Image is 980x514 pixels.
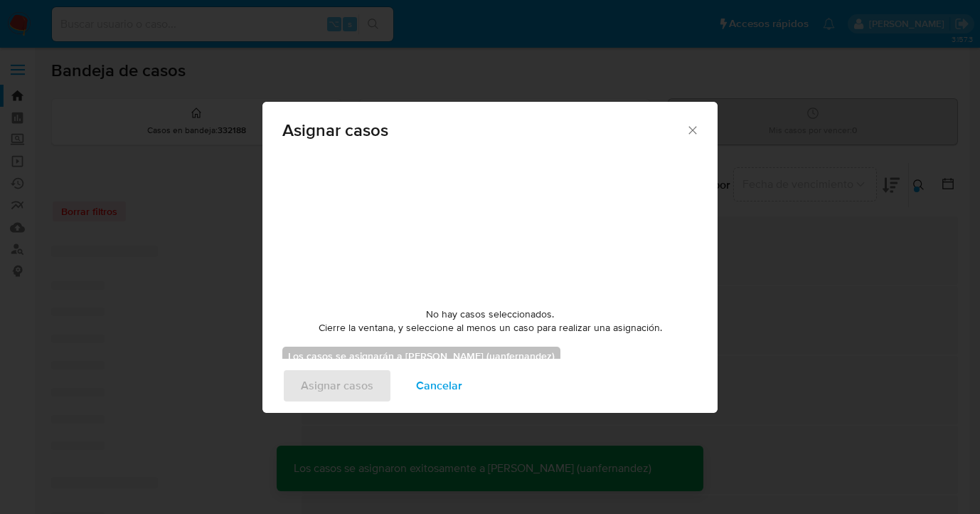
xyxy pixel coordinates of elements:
[288,349,555,363] b: Los casos se asignarán a [PERSON_NAME] (uanfernandez)
[262,102,718,413] div: assign-modal
[319,321,662,335] span: Cierre la ventana, y seleccione al menos un caso para realizar una asignación.
[383,154,597,296] img: yH5BAEAAAAALAAAAAABAAEAAAIBRAA7
[282,122,686,139] span: Asignar casos
[426,308,554,322] span: No hay casos seleccionados.
[686,123,698,136] button: Cerrar ventana
[416,370,462,402] span: Cancelar
[398,369,481,403] button: Cancelar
